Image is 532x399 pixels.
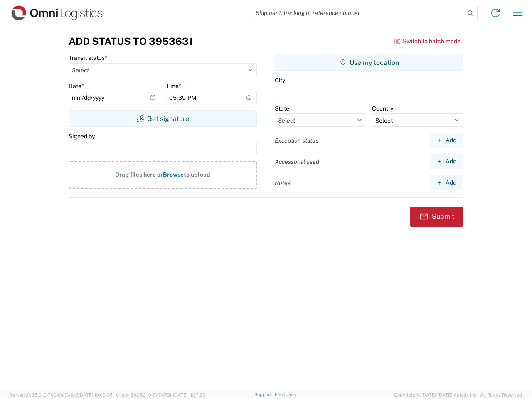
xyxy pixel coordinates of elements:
[116,392,205,397] span: Client: 2025.21.0-7d7479b
[275,392,296,397] a: Feedback
[275,137,318,144] label: Exception status
[430,175,463,190] button: Add
[430,133,463,148] button: Add
[275,158,319,165] label: Accessorial used
[410,207,463,227] button: Submit
[69,110,257,127] button: Get signature
[69,133,95,140] label: Signed by
[115,171,163,178] span: Drag files here or
[173,392,205,397] span: [DATE] 11:37:29
[275,76,285,84] label: City
[69,54,107,62] label: Transit status
[394,391,522,399] span: Copyright © [DATE]-[DATE] Agistix Inc., All Rights Reserved
[275,179,291,187] label: Notes
[163,171,184,178] span: Browse
[184,171,210,178] span: to upload
[393,34,461,48] button: Switch to batch mode
[430,154,463,169] button: Add
[79,392,112,397] span: [DATE] 10:09:35
[254,392,275,397] a: Support
[249,5,465,21] input: Shipment, tracking or reference number
[166,82,181,90] label: Time
[69,35,193,47] h3: Add Status to 3953631
[275,54,463,71] button: Use my location
[275,105,289,112] label: State
[372,105,393,112] label: Country
[10,392,112,397] span: Server: 2025.21.0-769a9a7b8c3
[69,82,84,90] label: Date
